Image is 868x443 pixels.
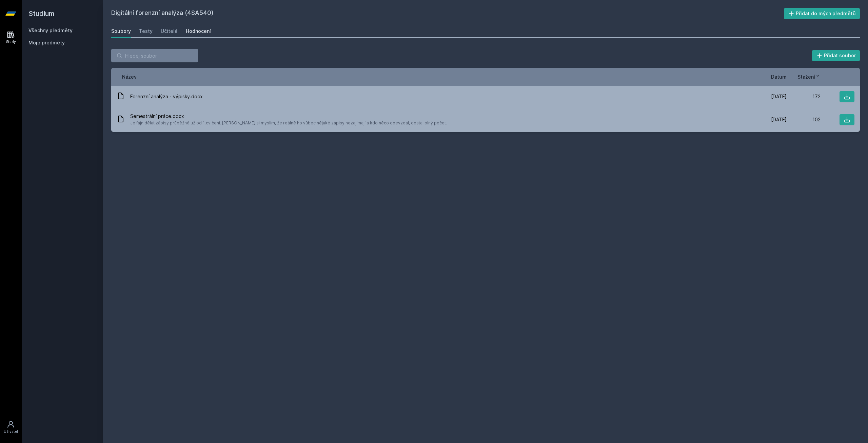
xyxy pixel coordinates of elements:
button: Přidat do mých předmětů [784,8,860,19]
a: Uživatel [1,417,20,438]
span: Je fajn dělat zápisy průběžně už od 1.cvičení. [PERSON_NAME] si myslím, že reálně ho vůbec nějaké... [130,120,447,126]
button: Přidat soubor [812,50,860,61]
span: [DATE] [771,93,787,100]
button: Datum [771,73,787,80]
div: 102 [787,116,821,123]
span: Stažení [797,73,815,80]
a: Testy [139,24,153,38]
span: Semestrální práce.docx [130,113,447,120]
button: Stažení [797,73,821,80]
a: Všechny předměty [28,27,73,33]
div: Testy [139,28,153,35]
span: Moje předměty [28,39,65,46]
span: [DATE] [771,116,787,123]
h2: Digitální forenzní analýza (4SA540) [111,8,784,19]
a: Hodnocení [186,24,211,38]
div: Uživatel [4,429,18,434]
div: Soubory [111,28,131,35]
div: Study [6,39,16,44]
div: 172 [787,93,821,100]
a: Soubory [111,24,131,38]
input: Hledej soubor [111,49,198,62]
a: Učitelé [161,24,178,38]
button: Název [122,73,137,80]
div: Hodnocení [186,28,211,35]
a: Study [1,27,20,48]
span: Forenzní analýza - výpisky.docx [130,93,203,100]
div: Učitelé [161,28,178,35]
